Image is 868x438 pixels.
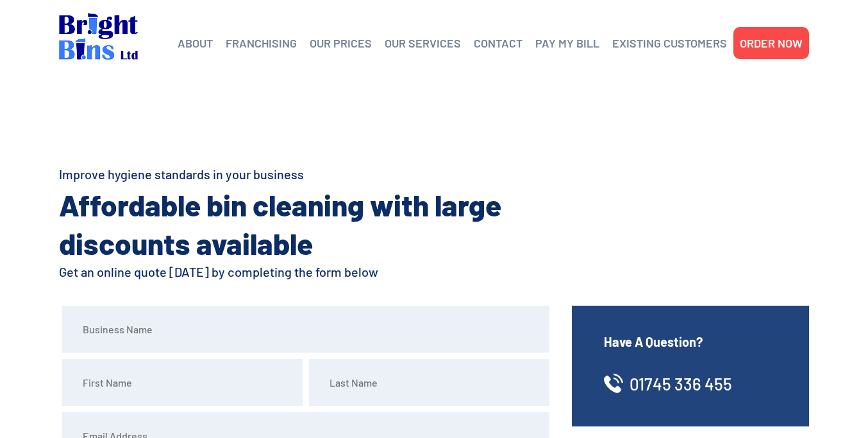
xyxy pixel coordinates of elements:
a: CONTACT [474,33,522,53]
a: EXISTING CUSTOMERS [612,33,727,53]
input: First Name [62,359,303,406]
a: ABOUT [178,33,213,53]
a: FRANCHISING [226,33,297,53]
h4: Get an online quote [DATE] by completing the form below [59,263,540,281]
h4: Have A Question? [604,333,777,351]
input: Business Name [62,306,549,353]
h4: Improve hygiene standards in your business [59,165,540,183]
a: PAY MY BILL [535,33,599,53]
input: Last Name [309,359,549,406]
a: OUR SERVICES [385,33,461,53]
a: ORDER NOW [740,33,803,53]
a: 01745 336 455 [630,374,732,394]
h2: Affordable bin cleaning with large discounts available [59,186,540,263]
a: OUR PRICES [310,33,372,53]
